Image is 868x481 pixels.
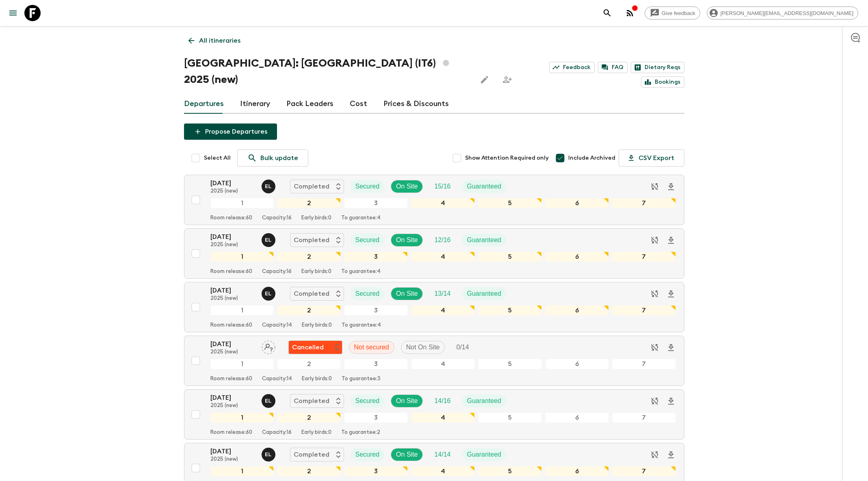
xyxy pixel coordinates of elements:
[612,251,676,262] div: 7
[545,251,609,262] div: 6
[302,322,332,329] p: Early birds: 0
[262,376,292,382] p: Capacity: 14
[342,376,381,382] p: To guarantee: 3
[210,456,255,463] p: 2025 (new)
[650,235,660,245] svg: Sync disabled - Archived departures are not synced
[666,289,676,299] svg: Download Onboarding
[277,251,341,262] div: 2
[434,289,450,299] p: 13 / 14
[478,198,542,208] div: 5
[350,94,367,114] a: Cost
[411,359,475,369] div: 4
[478,359,542,369] div: 5
[262,182,277,188] span: Eleonora Longobardi
[184,94,224,114] a: Departures
[411,198,475,208] div: 4
[666,450,676,460] svg: Download Onboarding
[429,180,455,193] div: Trip Fill
[650,396,660,406] svg: Sync disabled - Archived departures are not synced
[612,359,676,369] div: 7
[5,5,21,21] button: menu
[210,188,255,195] p: 2025 (new)
[429,287,455,300] div: Trip Fill
[294,450,329,459] p: Completed
[429,448,455,461] div: Trip Fill
[301,429,331,436] p: Early birds: 0
[666,236,676,245] svg: Download Onboarding
[301,215,331,221] p: Early birds: 0
[641,76,684,88] a: Bookings
[184,32,245,49] a: All itineraries
[349,341,394,354] div: Not secured
[391,180,423,193] div: On Site
[351,234,385,247] div: Secured
[342,322,381,329] p: To guarantee: 4
[351,287,385,300] div: Secured
[260,153,298,163] p: Bulk update
[666,182,676,192] svg: Download Onboarding
[434,235,450,245] p: 12 / 16
[184,389,684,440] button: [DATE]2025 (new)Eleonora LongobardiCompletedSecuredOn SiteTrip FillGuaranteed1234567Room release:...
[467,235,502,245] p: Guaranteed
[344,198,408,208] div: 3
[355,235,380,245] p: Secured
[631,62,684,73] a: Dietary Reqs
[355,289,380,299] p: Secured
[294,182,329,191] p: Completed
[199,36,240,45] p: All itineraries
[391,394,423,407] div: On Site
[210,198,274,208] div: 1
[545,198,609,208] div: 6
[210,466,274,477] div: 1
[451,341,474,354] div: Trip Fill
[666,343,676,353] svg: Download Onboarding
[568,154,615,162] span: Include Archived
[411,251,475,262] div: 4
[210,286,255,295] p: [DATE]
[383,94,449,114] a: Prices & Discounts
[406,342,440,352] p: Not On Site
[355,182,380,191] p: Secured
[355,450,380,459] p: Secured
[411,412,475,423] div: 4
[302,376,332,382] p: Early birds: 0
[210,251,274,262] div: 1
[262,269,292,275] p: Capacity: 16
[434,450,450,459] p: 14 / 14
[210,429,252,436] p: Room release: 60
[277,198,341,208] div: 2
[210,269,252,275] p: Room release: 60
[262,236,277,242] span: Eleonora Longobardi
[478,251,542,262] div: 5
[391,287,423,300] div: On Site
[707,6,858,19] div: [PERSON_NAME][EMAIL_ADDRESS][DOMAIN_NAME]
[341,215,381,221] p: To guarantee: 4
[210,305,274,316] div: 1
[184,123,277,140] button: Propose Departures
[262,429,292,436] p: Capacity: 16
[401,341,445,354] div: Not On Site
[277,466,341,477] div: 2
[210,178,255,188] p: [DATE]
[210,232,255,242] p: [DATE]
[210,295,255,302] p: 2025 (new)
[184,282,684,332] button: [DATE]2025 (new)Eleonora LongobardiCompletedSecuredOn SiteTrip FillGuaranteed1234567Room release:...
[598,62,628,73] a: FAQ
[467,396,502,406] p: Guaranteed
[657,10,700,16] span: Give feedback
[549,62,595,73] a: Feedback
[429,394,455,407] div: Trip Fill
[210,215,252,221] p: Room release: 60
[351,394,385,407] div: Secured
[204,154,231,162] span: Select All
[650,182,660,191] svg: Sync disabled - Archived departures are not synced
[599,5,615,21] button: search adventures
[210,376,252,382] p: Room release: 60
[396,450,418,459] p: On Site
[355,396,380,406] p: Secured
[262,215,292,221] p: Capacity: 16
[476,71,493,88] button: Edit this itinerary
[434,182,450,191] p: 15 / 16
[396,235,418,245] p: On Site
[467,450,502,459] p: Guaranteed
